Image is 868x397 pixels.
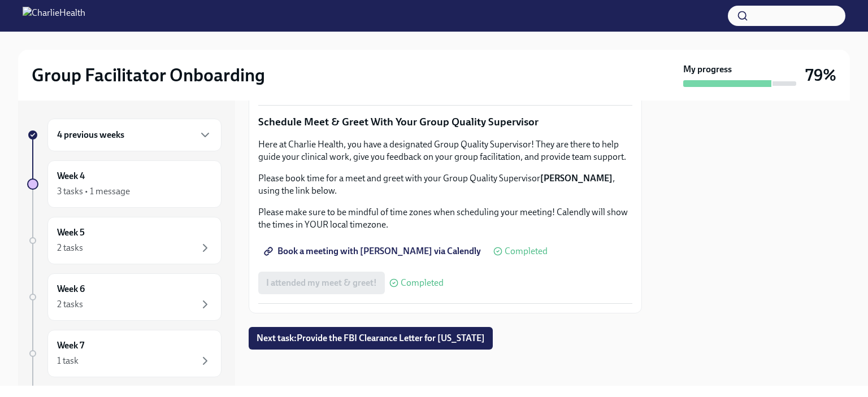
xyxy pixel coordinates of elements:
[27,160,222,208] a: Week 43 tasks • 1 message
[27,217,222,264] a: Week 52 tasks
[258,240,489,263] a: Book a meeting with [PERSON_NAME] via Calendly
[57,170,85,182] h6: Week 4
[57,283,85,295] h6: Week 6
[258,115,632,129] p: Schedule Meet & Greet With Your Group Quality Supervisor
[805,65,836,85] h3: 79%
[57,226,85,239] h6: Week 5
[47,119,222,151] div: 4 previous weeks
[266,246,481,257] span: Book a meeting with [PERSON_NAME] via Calendly
[683,63,732,76] strong: My progress
[57,298,83,311] div: 2 tasks
[258,138,632,163] p: Here at Charlie Health, you have a designated Group Quality Supervisor! They are there to help gu...
[249,327,493,350] button: Next task:Provide the FBI Clearance Letter for [US_STATE]
[57,129,124,141] h6: 4 previous weeks
[57,339,84,352] h6: Week 7
[257,333,485,344] span: Next task : Provide the FBI Clearance Letter for [US_STATE]
[57,242,83,254] div: 2 tasks
[57,355,79,367] div: 1 task
[401,278,444,287] span: Completed
[57,185,130,198] div: 3 tasks • 1 message
[505,247,548,256] span: Completed
[32,64,265,86] h2: Group Facilitator Onboarding
[258,172,632,197] p: Please book time for a meet and greet with your Group Quality Supervisor , using the link below.
[27,273,222,321] a: Week 62 tasks
[23,7,85,25] img: CharlieHealth
[258,206,632,231] p: Please make sure to be mindful of time zones when scheduling your meeting! Calendly will show the...
[27,330,222,377] a: Week 71 task
[540,173,613,184] strong: [PERSON_NAME]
